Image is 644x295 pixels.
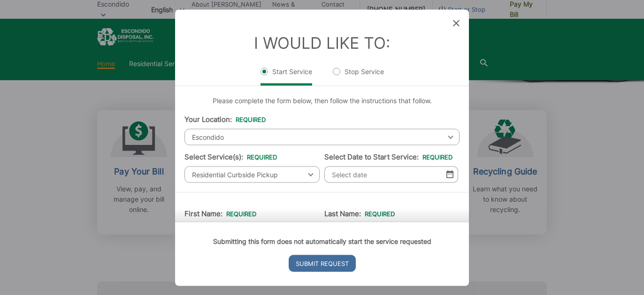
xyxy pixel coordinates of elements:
input: Select date [324,166,458,182]
label: Select Date to Start Service: [324,152,452,161]
label: Your Location: [184,115,266,123]
input: Submit Request [289,255,356,272]
strong: Submitting this form does not automatically start the service requested [213,237,431,245]
p: Please complete the form below, then follow the instructions that follow. [184,95,460,106]
label: Start Service [261,67,312,85]
label: Stop Service [333,67,384,85]
span: Escondido [184,129,460,145]
span: Residential Curbside Pickup [184,166,320,182]
img: Select date [446,170,453,178]
label: I Would Like To: [254,33,390,52]
label: Select Service(s): [184,152,277,161]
